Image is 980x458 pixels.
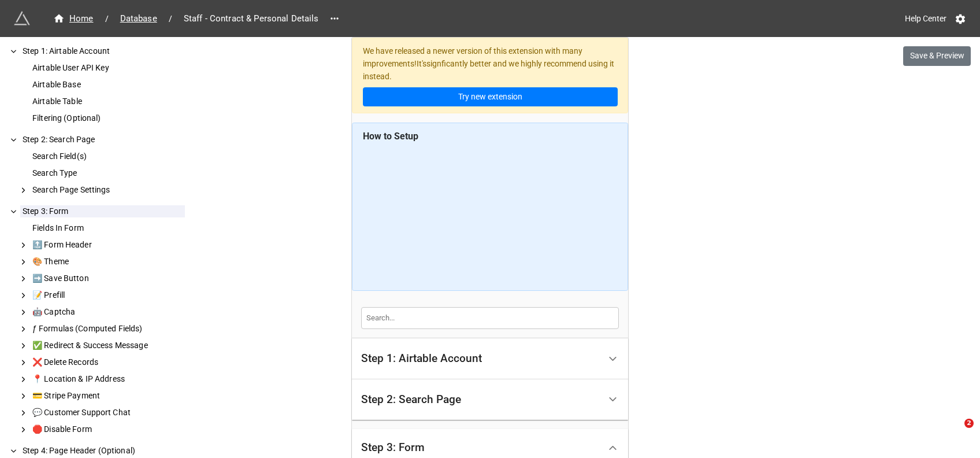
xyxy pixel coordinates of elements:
[30,323,185,335] div: ƒ Formulas (Computed Fields)
[30,272,185,285] div: ➡️ Save Button
[30,222,185,234] div: Fields In Form
[20,445,185,457] div: Step 4: Page Header (Optional)
[363,131,418,142] b: How to Setup
[363,147,618,280] iframe: miniExtensions Form with Lookup Page
[30,79,185,91] div: Airtable Base
[903,46,971,66] button: Save & Preview
[30,423,185,435] div: 🛑 Disable Form
[30,356,185,368] div: ❌ Delete Records
[113,12,164,25] span: Database
[964,419,974,428] span: 2
[30,256,185,268] div: 🎨 Theme
[30,62,185,74] div: Airtable User API Key
[361,353,482,364] div: Step 1: Airtable Account
[897,8,955,29] a: Help Center
[177,12,326,25] span: Staff - Contract & Personal Details
[352,379,628,420] div: Step 2: Search Page
[30,390,185,402] div: 💳 Stripe Payment
[352,338,628,379] div: Step 1: Airtable Account
[46,12,325,25] nav: breadcrumb
[20,45,185,57] div: Step 1: Airtable Account
[20,134,185,146] div: Step 2: Search Page
[53,12,94,25] div: Home
[113,12,164,25] a: Database
[30,239,185,251] div: 🔝 Form Header
[352,38,628,113] div: We have released a newer version of this extension with many improvements! It's signficantly bett...
[169,13,172,25] li: /
[105,13,109,25] li: /
[20,205,185,217] div: Step 3: Form
[46,12,101,25] a: Home
[30,306,185,318] div: 🤖 Captcha
[30,150,185,162] div: Search Field(s)
[30,373,185,385] div: 📍 Location & IP Address
[30,184,185,196] div: Search Page Settings
[30,95,185,108] div: Airtable Table
[361,307,619,329] input: Search...
[361,442,425,453] div: Step 3: Form
[30,167,185,179] div: Search Type
[363,87,618,107] a: Try new extension
[14,10,30,27] img: miniextensions-icon.73ae0678.png
[361,394,461,405] div: Step 2: Search Page
[30,289,185,301] div: 📝 Prefill
[941,419,968,446] iframe: Intercom live chat
[30,112,185,124] div: Filtering (Optional)
[30,339,185,352] div: ✅ Redirect & Success Message
[30,407,185,419] div: 💬 Customer Support Chat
